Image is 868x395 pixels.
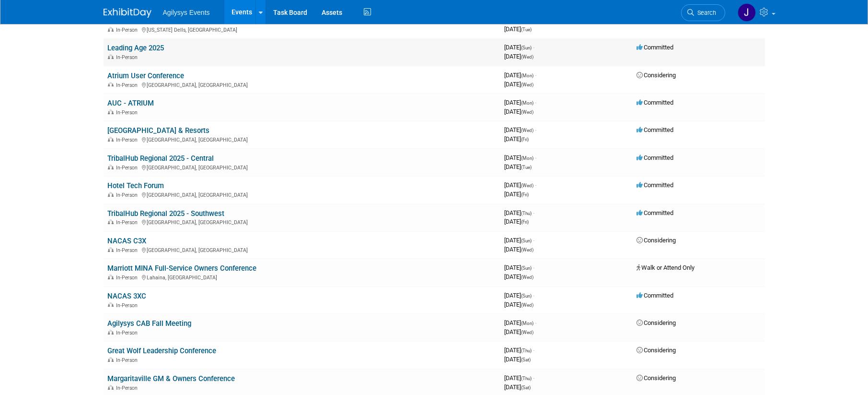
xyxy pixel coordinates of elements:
span: Agilysys Events [163,9,210,16]
span: [DATE] [504,374,534,382]
span: (Wed) [521,128,533,133]
span: In-Person [116,82,140,88]
span: In-Person [116,330,140,336]
div: [GEOGRAPHIC_DATA], [GEOGRAPHIC_DATA] [107,246,497,253]
span: [DATE] [504,135,529,143]
span: - [533,374,534,382]
img: In-Person Event [108,82,114,87]
img: In-Person Event [108,109,114,114]
span: (Sun) [521,238,532,243]
span: [DATE] [504,246,533,253]
span: (Sun) [521,45,532,50]
span: - [533,264,534,271]
div: Lahaina, [GEOGRAPHIC_DATA] [107,273,497,281]
img: Justin Oram [738,3,756,22]
span: [DATE] [504,383,531,391]
span: In-Person [116,109,140,116]
span: (Sat) [521,357,531,362]
a: Search [681,4,725,21]
span: Considering [637,319,676,326]
span: (Wed) [521,54,533,60]
span: [DATE] [504,81,533,88]
span: Considering [637,237,676,244]
span: (Wed) [521,275,533,280]
span: In-Person [116,385,140,391]
span: - [533,292,534,299]
span: - [535,126,536,133]
div: [GEOGRAPHIC_DATA], [GEOGRAPHIC_DATA] [107,218,497,226]
span: In-Person [116,137,140,143]
img: In-Person Event [108,219,114,224]
span: (Mon) [521,321,533,326]
span: [DATE] [504,328,533,335]
span: (Tue) [521,165,532,170]
span: In-Person [116,357,140,363]
span: [DATE] [504,126,536,133]
a: Great Wolf Leadership Conference [107,347,216,355]
span: (Wed) [521,302,533,308]
a: [GEOGRAPHIC_DATA] & Resorts [107,126,209,135]
div: [GEOGRAPHIC_DATA], [GEOGRAPHIC_DATA] [107,191,497,198]
div: [US_STATE] Dells, [GEOGRAPHIC_DATA] [107,25,497,33]
img: In-Person Event [108,165,114,169]
a: Marriott MINA Full-Service Owners Conference [107,264,256,273]
span: In-Person [116,54,140,60]
a: TribalHub Regional 2025 - Central [107,154,214,163]
span: (Thu) [521,211,532,216]
span: - [533,44,534,51]
span: In-Person [116,27,140,33]
div: [GEOGRAPHIC_DATA], [GEOGRAPHIC_DATA] [107,135,497,143]
span: (Mon) [521,73,533,78]
span: (Wed) [521,109,533,115]
span: (Wed) [521,330,533,335]
span: [DATE] [504,44,534,51]
span: (Fri) [521,192,529,197]
span: Committed [637,181,673,189]
a: Margaritaville GM & Owners Conference [107,374,235,383]
span: [DATE] [504,264,534,271]
span: [DATE] [504,108,533,115]
span: Search [694,9,716,16]
span: (Mon) [521,156,533,161]
a: Agilysys CAB Fall Meeting [107,319,191,328]
span: [DATE] [504,99,536,106]
a: NACAS 3XC [107,292,146,300]
div: [GEOGRAPHIC_DATA], [GEOGRAPHIC_DATA] [107,163,497,171]
span: - [533,347,534,354]
span: Considering [637,347,676,354]
a: Hotel Tech Forum [107,181,164,190]
span: - [535,319,536,326]
img: In-Person Event [108,275,114,279]
span: [DATE] [504,163,532,170]
a: Atrium User Conference [107,72,184,80]
img: In-Person Event [108,192,114,197]
a: Hospitality [US_STATE] [107,16,181,25]
span: [DATE] [504,191,529,198]
span: [DATE] [504,53,533,60]
span: [DATE] [504,356,531,363]
img: In-Person Event [108,385,114,390]
span: (Wed) [521,247,533,252]
a: AUC - ATRIUM [107,99,154,108]
span: (Sat) [521,385,531,390]
span: Committed [637,99,673,106]
span: - [535,181,536,189]
span: In-Person [116,302,140,309]
span: (Fri) [521,137,529,142]
span: Committed [637,126,673,133]
span: In-Person [116,275,140,281]
span: [DATE] [504,273,533,280]
span: (Wed) [521,183,533,188]
a: Leading Age 2025 [107,44,164,52]
span: In-Person [116,192,140,198]
span: [DATE] [504,301,533,308]
img: In-Person Event [108,247,114,252]
span: Committed [637,154,673,161]
span: - [533,209,534,216]
span: (Sun) [521,293,532,299]
span: Committed [637,209,673,216]
img: In-Person Event [108,27,114,32]
img: In-Person Event [108,137,114,142]
span: [DATE] [504,218,529,225]
span: [DATE] [504,25,532,33]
